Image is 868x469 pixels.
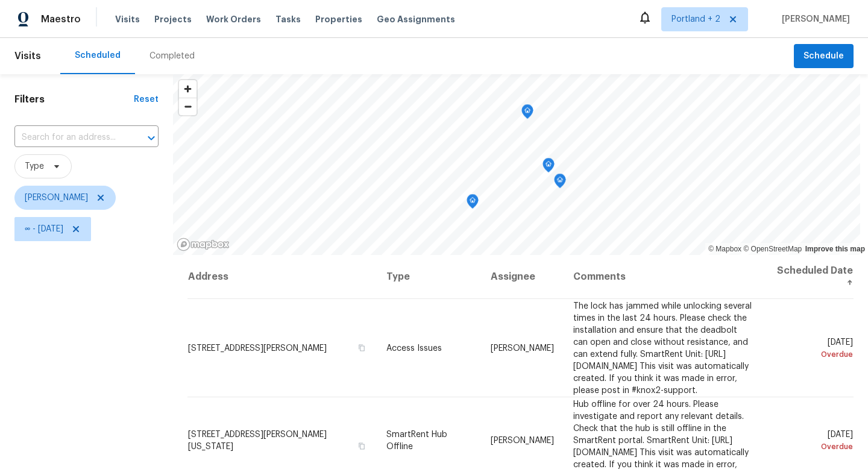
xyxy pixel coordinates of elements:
a: OpenStreetMap [743,245,802,253]
div: Overdue [773,348,853,360]
span: ∞ - [DATE] [25,223,63,235]
span: Portland + 2 [671,13,720,25]
th: Scheduled Date ↑ [763,255,854,299]
div: Map marker [554,174,566,192]
canvas: Map [173,74,860,255]
div: Reset [134,93,159,105]
span: Access Issues [386,344,442,352]
span: The lock has jammed while unlocking several times in the last 24 hours. Please check the installa... [573,301,752,394]
span: Geo Assignments [377,13,455,25]
span: [PERSON_NAME] [25,192,88,204]
button: Schedule [794,44,854,69]
span: Schedule [804,49,844,64]
span: SmartRent Hub Offline [386,430,447,450]
div: Scheduled [75,49,121,61]
span: [DATE] [773,430,853,452]
span: [STREET_ADDRESS][PERSON_NAME] [188,344,327,352]
input: Search for an address... [14,128,125,147]
span: Properties [315,13,362,25]
div: Overdue [773,440,853,452]
span: Zoom out [179,98,197,115]
div: Map marker [521,104,533,123]
span: Visits [115,13,140,25]
div: Map marker [542,158,555,177]
th: Assignee [481,255,564,299]
button: Copy Address [356,342,367,353]
div: Map marker [467,194,479,213]
th: Address [187,255,377,299]
a: Improve this map [805,245,865,253]
span: Projects [154,13,192,25]
a: Mapbox homepage [177,238,230,251]
span: Work Orders [206,13,261,25]
th: Comments [564,255,763,299]
div: Completed [149,50,195,62]
span: Tasks [275,15,301,24]
span: Visits [14,43,41,69]
span: [PERSON_NAME] [491,344,554,352]
button: Copy Address [356,440,367,451]
button: Zoom in [179,80,197,98]
button: Open [143,130,160,146]
span: Maestro [41,13,81,25]
span: [STREET_ADDRESS][PERSON_NAME][US_STATE] [188,430,327,450]
button: Zoom out [179,98,197,115]
th: Type [377,255,481,299]
span: [PERSON_NAME] [777,13,850,25]
a: Mapbox [708,245,741,253]
h1: Filters [14,93,134,105]
span: Type [25,160,44,172]
span: [DATE] [773,338,853,360]
span: [PERSON_NAME] [491,436,554,444]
